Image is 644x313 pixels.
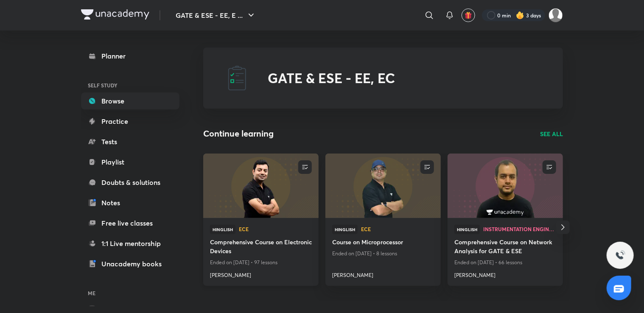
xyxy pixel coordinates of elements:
[268,70,395,86] h2: GATE & ESE - EE, EC
[81,9,149,20] img: Company Logo
[549,8,563,22] img: Avantika Choudhary
[324,153,442,218] img: new-thumbnail
[203,127,274,140] h2: Continue learning
[81,113,179,130] a: Practice
[615,250,625,260] img: ttu
[210,268,312,279] a: [PERSON_NAME]
[171,7,261,24] button: GATE & ESE - EE, E ...
[210,225,235,234] span: Hinglish
[516,11,524,20] img: streak
[81,92,179,109] a: Browse
[483,226,556,232] a: Instrumentation Engineering
[332,268,434,279] a: [PERSON_NAME]
[224,64,251,92] img: GATE & ESE - EE, EC
[81,235,179,252] a: 1:1 Live mentorship
[81,194,179,211] a: Notes
[202,153,319,218] img: new-thumbnail
[361,226,434,232] span: ECE
[210,257,312,268] p: Ended on [DATE] • 97 lessons
[81,174,179,191] a: Doubts & solutions
[454,268,556,279] a: [PERSON_NAME]
[540,129,563,138] a: SEE ALL
[239,226,312,232] a: ECE
[483,226,556,232] span: Instrumentation Engineering
[81,215,179,232] a: Free live classes
[332,238,434,248] a: Course on Microprocessor
[239,226,312,232] span: ECE
[81,154,179,170] a: Playlist
[462,8,475,22] button: avatar
[454,225,480,234] span: Hinglish
[81,78,179,92] h6: SELF STUDY
[81,9,149,22] a: Company Logo
[448,154,563,218] a: new-thumbnail
[81,286,179,300] h6: ME
[361,226,434,232] a: ECE
[210,238,312,257] a: Comprehensive Course on Electronic Devices
[454,238,556,257] a: Comprehensive Course on Network Analysis for GATE & ESE
[81,255,179,272] a: Unacademy books
[454,257,556,268] p: Ended on [DATE] • 66 lessons
[325,154,441,218] a: new-thumbnail
[203,154,319,218] a: new-thumbnail
[332,248,434,259] p: Ended on [DATE] • 8 lessons
[332,225,358,234] span: Hinglish
[81,133,179,150] a: Tests
[446,153,564,218] img: new-thumbnail
[465,11,472,19] img: avatar
[81,48,179,64] a: Planner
